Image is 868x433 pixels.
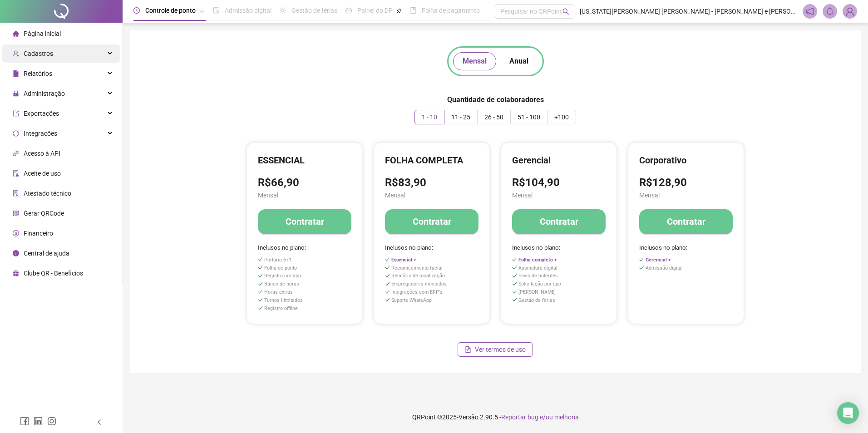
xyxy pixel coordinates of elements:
span: Gerar QRCode [24,210,64,217]
span: Integrações com ERP's [391,289,443,295]
span: Administração [24,90,65,97]
span: Essencial + [391,257,416,263]
span: file-text [465,346,471,353]
span: Anual [509,56,528,67]
span: search [562,8,569,15]
span: book [410,7,416,14]
span: check [385,265,390,270]
h3: R$66,90 [258,176,351,190]
span: file-done [213,7,219,14]
h3: R$104,90 [512,176,606,190]
span: check [258,281,263,286]
div: Open Intercom Messenger [837,402,859,424]
span: check [512,257,517,262]
span: left [96,419,103,425]
h3: R$83,90 [385,176,478,190]
span: check [385,290,390,295]
span: Horas extras [264,289,293,295]
span: check [512,273,517,278]
span: check [258,265,263,270]
span: Inclusos no plano: [512,243,606,253]
span: Solicitação por app [518,281,561,287]
span: solution [13,190,19,197]
span: dashboard [345,7,352,14]
span: check [385,297,390,302]
span: Exportações [24,110,59,117]
span: notification [806,7,814,15]
span: check [258,257,263,262]
span: Atestado técnico [24,190,71,197]
span: check [512,290,517,295]
span: Gestão de férias [518,297,555,303]
span: check [639,257,644,262]
span: user-add [13,50,19,57]
span: Inclusos no plano: [258,243,351,253]
span: Mensal [639,190,733,200]
span: lock [13,90,19,97]
span: api [13,150,19,157]
span: check [385,257,390,262]
h4: Gerencial [512,154,606,167]
span: Turnos ilimitados [264,297,303,303]
h4: Corporativo [639,154,733,167]
span: pushpin [199,8,205,14]
button: Contratar [258,209,351,234]
span: Empregadores ilimitados [391,281,447,287]
span: Registro offline [264,305,298,311]
span: check [258,273,263,278]
span: +100 [554,113,569,121]
h5: Quantidade de colaboradores [447,94,544,105]
span: Gestão de férias [291,7,337,14]
span: Admissão digital [646,265,683,271]
span: Banco de horas [264,281,299,287]
span: check [258,290,263,295]
span: bell [826,7,834,15]
span: Versão [459,413,478,421]
span: instagram [47,417,56,426]
h3: R$128,90 [639,176,733,190]
span: Portaria 671 [264,257,291,263]
span: export [13,110,19,117]
span: Financeiro [24,230,53,237]
span: Gerencial + [646,257,671,263]
span: Página inicial [24,30,61,37]
span: 11 - 25 [451,113,470,121]
span: facebook [20,417,29,426]
span: check [512,281,517,286]
span: Admissão digital [225,7,271,14]
span: Mensal [258,190,351,200]
span: file [13,70,19,77]
span: pushpin [396,8,402,14]
footer: QRPoint © 2025 - 2.90.5 - [123,401,868,433]
button: Mensal [453,52,496,70]
h4: Contratar [540,215,578,228]
h4: FOLHA COMPLETA [385,154,478,167]
h4: ESSENCIAL [258,154,351,167]
span: Relatório de localização [391,273,445,279]
span: info-circle [13,250,19,256]
span: check [385,273,390,278]
span: Aceite de uso [24,170,61,177]
span: dollar [13,230,19,236]
span: Central de ajuda [24,250,69,257]
span: Assinatura digital [518,265,557,271]
span: Clube QR - Beneficios [24,270,83,277]
span: Envio de holerites [518,273,558,279]
span: Suporte WhatsApp [391,297,432,303]
span: check [258,297,263,302]
span: Folha completa + [518,257,557,263]
span: Folha de pagamento [422,7,480,14]
span: audit [13,170,19,177]
span: sync [13,130,19,137]
h4: Contratar [667,215,705,228]
span: 51 - 100 [518,113,540,121]
span: check [385,281,390,286]
span: Registro por app [264,273,301,279]
span: check [258,305,263,310]
span: Mensal [512,190,606,200]
button: Ver termos de uso [458,342,533,357]
span: Integrações [24,130,57,137]
span: Folha de ponto [264,265,297,271]
span: [PERSON_NAME] [518,289,556,295]
span: 26 - 50 [484,113,503,121]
